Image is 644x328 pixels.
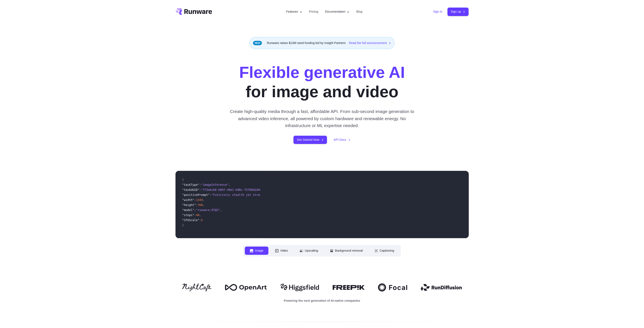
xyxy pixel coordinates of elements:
[228,108,416,129] p: Create high-quality media through a fast, affordable API. From sub-second image generation to adv...
[212,193,368,197] span: "Futuristic stealth jet streaking through a neon-lit cityscape with glowing purple exhaust"
[198,203,203,207] span: 768
[199,213,201,217] span: ,
[210,193,211,197] span: :
[370,247,399,255] button: Captioning
[286,9,302,14] label: Features
[309,9,318,14] a: Pricing
[175,298,469,303] p: Powering the next generation of AI-native companies
[433,9,442,14] a: Sign in
[196,203,198,207] span: :
[182,203,196,207] span: "height"
[203,203,205,207] span: ,
[201,183,229,186] span: "imageInference"
[201,188,267,191] span: "7f3ebcb6-b897-49e1-b98c-f5789d2d40d7"
[182,198,194,202] span: "width"
[194,198,196,202] span: :
[182,183,199,186] span: "taskType"
[182,213,194,217] span: "steps"
[182,208,194,212] span: "model"
[199,188,201,191] span: :
[356,9,362,14] a: Blog
[199,183,201,186] span: :
[249,37,395,49] div: Runware raises $13M seed funding led by Insight Partners
[334,137,351,142] a: API Docs
[229,183,230,186] span: ,
[182,193,210,197] span: "positivePrompt"
[325,9,350,14] label: Documentation
[349,41,391,45] a: Read the full announcement
[182,178,184,181] span: {
[203,198,205,202] span: ,
[199,218,201,222] span: :
[293,136,327,144] a: Get Started Now
[175,8,212,15] a: Go to /
[295,247,323,255] button: Upscaling
[325,247,368,255] button: Background removal
[194,208,196,212] span: :
[182,188,199,191] span: "taskUUID"
[196,208,220,212] span: "runware:97@2"
[245,247,268,255] button: Image
[196,213,199,217] span: 40
[270,247,293,255] button: Video
[447,8,469,16] a: Sign up
[220,208,222,212] span: ,
[194,213,196,217] span: :
[239,62,405,101] h1: for image and video
[182,218,199,222] span: "CFGScale"
[201,218,203,222] span: 5
[239,63,405,81] strong: Flexible generative AI
[196,198,203,202] span: 1344
[182,223,184,227] span: }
